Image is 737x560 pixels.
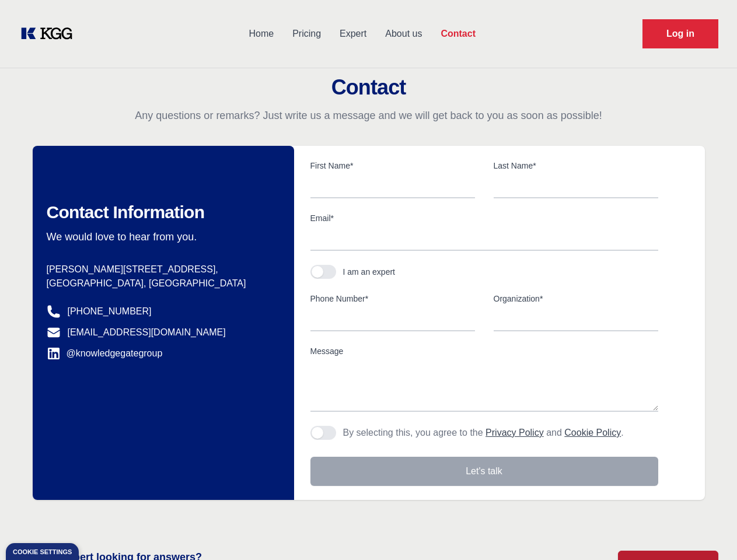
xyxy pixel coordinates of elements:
button: Let's talk [310,457,658,486]
a: Contact [431,19,485,49]
a: About us [376,19,431,49]
a: [PHONE_NUMBER] [68,304,152,318]
label: Last Name* [494,160,658,171]
a: Request Demo [642,19,718,48]
p: [GEOGRAPHIC_DATA], [GEOGRAPHIC_DATA] [47,276,275,290]
a: Pricing [283,19,330,49]
p: [PERSON_NAME][STREET_ADDRESS], [47,262,275,276]
label: Phone Number* [310,293,475,304]
p: We would love to hear from you. [47,230,275,244]
div: I am an expert [343,266,396,278]
a: Expert [330,19,376,49]
a: KOL Knowledge Platform: Talk to Key External Experts (KEE) [19,24,82,43]
label: First Name* [310,160,475,171]
h2: Contact [14,76,723,99]
label: Email* [310,212,658,224]
a: @knowledgegategroup [47,346,163,360]
a: Home [239,19,283,49]
h2: Contact Information [47,202,275,223]
div: Cookie settings [13,549,72,555]
a: Privacy Policy [485,428,544,437]
a: Cookie Policy [564,428,621,437]
label: Organization* [494,293,658,304]
p: Any questions or remarks? Just write us a message and we will get back to you as soon as possible! [14,108,723,123]
p: By selecting this, you agree to the and . [343,426,624,440]
label: Message [310,345,658,357]
iframe: Chat Widget [679,504,737,560]
a: [EMAIL_ADDRESS][DOMAIN_NAME] [68,325,226,339]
